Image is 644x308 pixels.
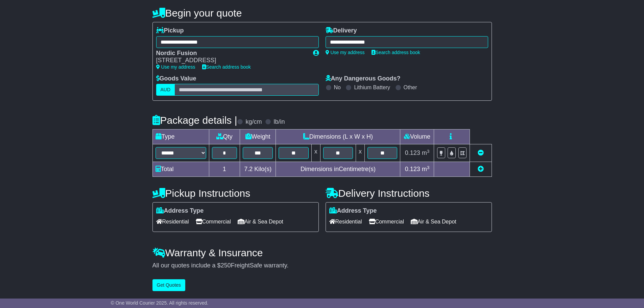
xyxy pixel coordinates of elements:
[400,129,434,144] td: Volume
[356,144,365,162] td: x
[156,27,184,34] label: Pickup
[238,216,283,227] span: Air & Sea Depot
[478,166,484,172] a: Add new item
[221,262,231,269] span: 250
[156,64,195,70] a: Use my address
[156,207,204,215] label: Address Type
[326,27,357,34] label: Delivery
[276,162,400,177] td: Dimensions in Centimetre(s)
[209,129,240,144] td: Qty
[329,207,377,215] label: Address Type
[152,247,492,258] h4: Warranty & Insurance
[156,57,306,64] div: [STREET_ADDRESS]
[427,149,430,154] sup: 3
[372,50,420,55] a: Search address book
[422,149,430,156] span: m
[427,165,430,170] sup: 3
[156,50,306,57] div: Nordic Fusion
[152,188,319,199] h4: Pickup Instructions
[273,118,285,126] label: lb/in
[276,129,400,144] td: Dimensions (L x W x H)
[152,279,186,291] button: Get Quotes
[152,7,492,19] h4: Begin your quote
[152,129,209,144] td: Type
[152,262,492,269] div: All our quotes include a $ FreightSafe warranty.
[202,64,251,70] a: Search address book
[240,162,276,177] td: Kilo(s)
[329,216,362,227] span: Residential
[196,216,231,227] span: Commercial
[326,75,401,82] label: Any Dangerous Goods?
[404,84,417,91] label: Other
[411,216,456,227] span: Air & Sea Depot
[245,118,262,126] label: kg/cm
[240,129,276,144] td: Weight
[156,84,175,96] label: AUD
[369,216,404,227] span: Commercial
[405,166,420,172] span: 0.123
[111,300,209,306] span: © One World Courier 2025. All rights reserved.
[311,144,320,162] td: x
[156,216,189,227] span: Residential
[405,149,420,156] span: 0.123
[209,162,240,177] td: 1
[334,84,341,91] label: No
[152,115,237,126] h4: Package details |
[156,75,196,82] label: Goods Value
[326,188,492,199] h4: Delivery Instructions
[478,149,484,156] a: Remove this item
[244,166,253,172] span: 7.2
[152,162,209,177] td: Total
[422,166,430,172] span: m
[326,50,365,55] a: Use my address
[354,84,390,91] label: Lithium Battery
